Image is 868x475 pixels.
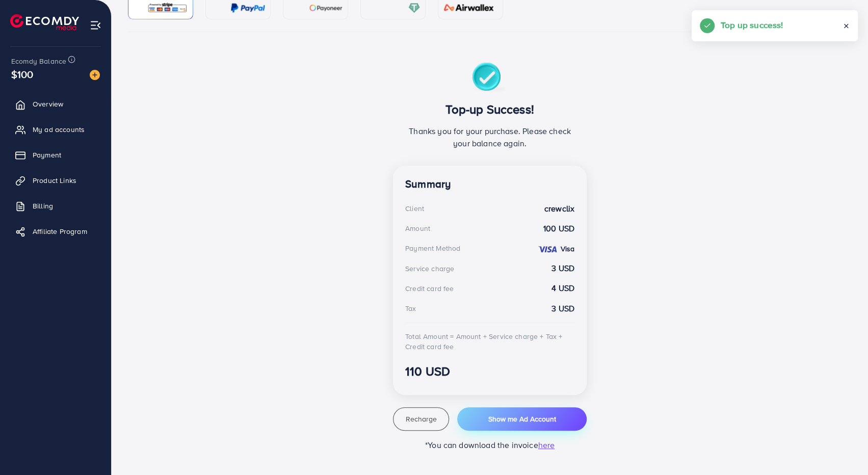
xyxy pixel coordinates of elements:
span: My ad accounts [33,124,85,135]
img: card [408,2,420,14]
span: here [538,439,555,451]
h4: Summary [405,178,574,191]
img: card [230,2,265,14]
span: Overview [33,99,63,109]
img: card [440,2,497,14]
span: Payment [33,150,61,160]
strong: Visa [560,244,574,254]
a: Overview [8,94,103,114]
button: Recharge [393,407,449,431]
h3: 110 USD [405,364,574,379]
a: My ad accounts [8,119,103,140]
div: Amount [405,223,430,233]
div: Service charge [405,263,454,274]
button: Show me Ad Account [457,407,587,431]
span: Affiliate Program [33,226,87,236]
iframe: Chat [825,429,860,467]
a: Product Links [8,170,103,191]
strong: crewclix [544,203,574,215]
span: Billing [33,201,53,211]
div: Credit card fee [405,283,454,294]
p: Thanks you for your purchase. Please check your balance again. [405,125,574,149]
a: Payment [8,145,103,165]
img: success [472,63,508,94]
p: *You can download the invoice [393,439,587,451]
h5: Top up success! [721,18,783,32]
img: image [90,70,100,80]
a: Billing [8,196,103,216]
strong: 3 USD [551,262,574,274]
h3: Top-up Success! [405,102,574,117]
strong: 4 USD [551,282,574,294]
span: Show me Ad Account [488,414,556,424]
img: card [309,2,343,14]
strong: 100 USD [543,223,574,234]
div: Payment Method [405,243,460,253]
div: Client [405,203,424,214]
span: Product Links [33,175,76,186]
img: card [147,2,188,14]
img: logo [10,14,79,30]
span: Recharge [405,414,436,424]
span: $100 [10,65,34,83]
img: menu [90,19,101,31]
div: Tax [405,303,416,313]
a: Affiliate Program [8,221,103,242]
strong: 3 USD [551,303,574,314]
span: Ecomdy Balance [11,56,66,66]
img: credit [537,245,558,253]
div: Total Amount = Amount + Service charge + Tax + Credit card fee [405,331,574,352]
